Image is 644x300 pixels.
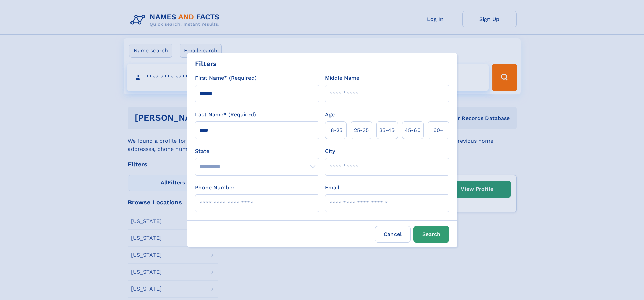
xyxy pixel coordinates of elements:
span: 60+ [433,126,444,134]
label: State [195,147,319,155]
label: Last Name* (Required) [195,111,256,119]
label: First Name* (Required) [195,74,257,82]
label: Middle Name [325,74,359,82]
label: City [325,147,335,155]
label: Email [325,184,339,192]
label: Phone Number [195,184,235,192]
span: 35‑45 [379,126,395,134]
span: 45‑60 [405,126,421,134]
button: Search [413,226,449,243]
div: Filters [195,59,217,69]
span: 25‑35 [354,126,369,134]
label: Cancel [375,226,411,243]
span: 18‑25 [329,126,342,134]
label: Age [325,111,335,119]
